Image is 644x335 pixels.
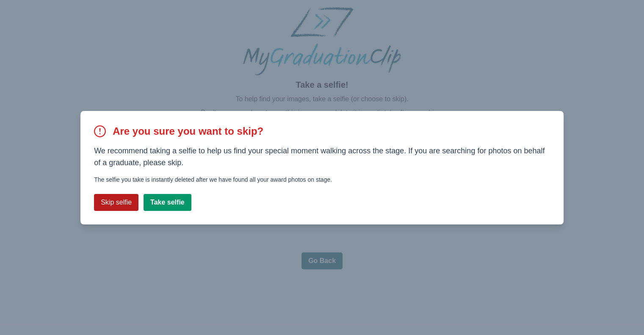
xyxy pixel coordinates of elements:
[150,199,185,206] b: Take selfie
[144,194,191,211] button: Take selfie
[94,145,550,169] p: We recommend taking a selfie to help us find your special moment walking across the stage. If you...
[113,125,263,138] h2: Are you sure you want to skip?
[94,175,550,184] p: The selfie you take is instantly deleted after we have found all your award photos on stage.
[94,194,138,211] button: Skip selfie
